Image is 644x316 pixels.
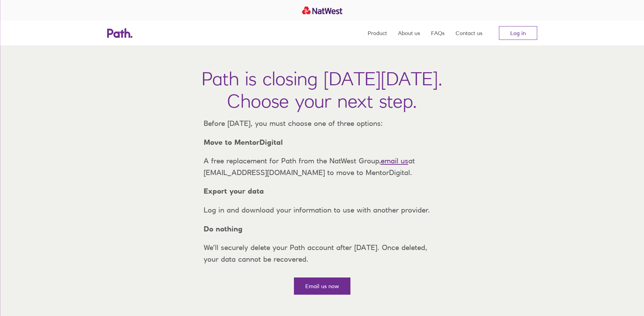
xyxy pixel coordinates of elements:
a: About us [398,21,420,45]
a: Contact us [456,21,482,45]
a: FAQs [431,21,444,45]
p: Log in and download your information to use with another provider. [198,204,446,216]
p: We’ll securely delete your Path account after [DATE]. Once deleted, your data cannot be recovered. [198,242,446,265]
strong: Export your data [204,187,264,195]
a: Product [368,21,387,45]
a: email us [381,156,408,165]
p: A free replacement for Path from the NatWest Group, at [EMAIL_ADDRESS][DOMAIN_NAME] to move to Me... [198,155,446,178]
a: Email us now [294,277,350,295]
a: Log in [499,26,537,40]
strong: Do nothing [204,225,243,233]
p: Before [DATE], you must choose one of three options: [198,118,446,129]
h1: Path is closing [DATE][DATE]. Choose your next step. [202,67,442,112]
strong: Move to MentorDigital [204,138,283,146]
